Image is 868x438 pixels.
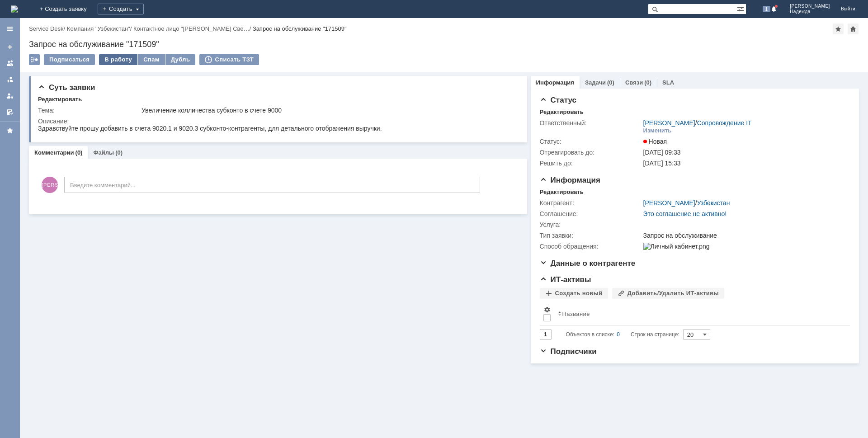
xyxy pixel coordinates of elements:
span: Объектов в списке: [566,331,614,338]
span: Настройки [543,306,551,313]
div: Описание: [38,118,515,125]
span: Статус [540,96,576,104]
a: Информация [536,79,574,86]
div: / [133,25,253,32]
div: Редактировать [38,96,82,103]
span: 1 [763,6,771,12]
span: [DATE] 15:33 [643,160,681,167]
div: Добавить в избранное [833,24,844,34]
a: Компания "Узбекистан" [67,25,130,32]
div: 0 [617,329,620,340]
a: [PERSON_NAME] [643,199,695,207]
span: [PERSON_NAME] [42,177,58,193]
a: [PERSON_NAME] [643,119,695,127]
span: Данные о контрагенте [540,259,636,268]
span: Подписчики [540,347,597,356]
a: Это соглашение не активно! [643,210,727,217]
div: Тема: [38,107,140,114]
div: Решить до: [540,160,642,167]
div: Увеличение колличества субконто в счете 9000 [142,107,513,114]
span: [DATE] 09:33 [643,149,681,156]
div: Услуга: [540,221,642,228]
div: Отреагировать до: [540,149,642,156]
a: Мои согласования [3,105,17,119]
a: Сопровождение IT [697,119,752,127]
a: Связи [625,79,643,86]
div: (0) [75,149,83,156]
span: Надежда [790,9,830,14]
div: Запрос на обслуживание "171509" [29,40,859,49]
a: SLA [662,79,674,86]
a: Создать заявку [3,40,17,54]
div: / [29,25,67,32]
th: Название [554,302,843,325]
div: Статус: [540,138,642,145]
div: / [67,25,133,32]
span: [PERSON_NAME] [790,4,830,9]
a: Заявки на командах [3,56,17,71]
a: Комментарии [34,149,74,156]
div: Редактировать [540,188,584,196]
a: Файлы [93,149,114,156]
span: Расширенный поиск [737,4,746,13]
div: Работа с массовостью [29,54,40,65]
div: Ответственный: [540,119,642,127]
span: Информация [540,176,600,184]
div: Запрос на обслуживание [643,232,845,239]
a: Задачи [585,79,606,86]
div: (0) [607,79,614,86]
div: Редактировать [540,108,584,116]
div: Название [562,311,590,317]
a: Узбекистан [697,199,730,207]
i: Строк на странице: [566,329,679,340]
div: Тип заявки: [540,232,642,239]
div: / [643,119,752,127]
div: Сделать домашней страницей [848,24,859,34]
div: / [643,199,730,207]
a: Заявки в моей ответственности [3,72,17,87]
a: Service Desk [29,25,64,32]
div: Соглашение: [540,210,642,217]
span: Новая [643,138,667,145]
a: Контактное лицо "[PERSON_NAME] Све… [133,25,250,32]
div: Создать [98,4,144,14]
div: Контрагент: [540,199,642,207]
div: Изменить [643,127,672,134]
div: Запрос на обслуживание "171509" [253,25,347,32]
span: Суть заявки [38,83,95,92]
div: Способ обращения: [540,243,642,250]
div: (0) [115,149,123,156]
a: Мои заявки [3,89,17,103]
span: ИТ-активы [540,275,591,284]
a: Перейти на домашнюю страницу [11,5,18,13]
img: Личный кабинет.png [643,243,710,250]
div: (0) [644,79,651,86]
img: logo [11,5,18,13]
